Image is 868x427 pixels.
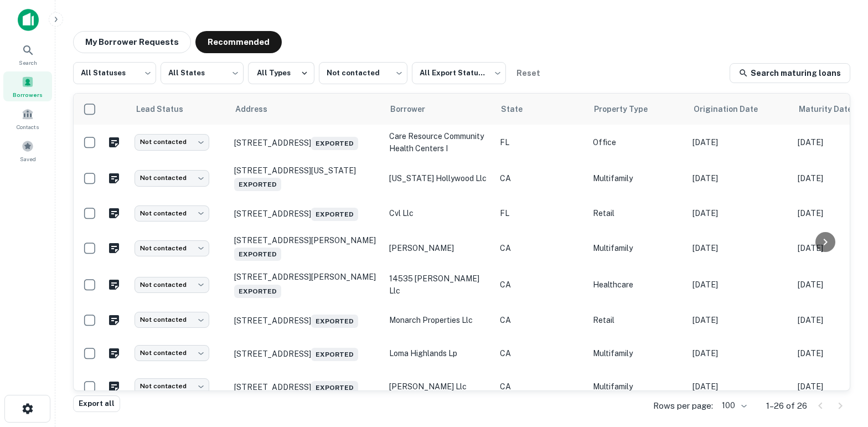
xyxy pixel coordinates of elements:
p: CA [500,279,582,291]
span: Saved [20,155,36,163]
p: [PERSON_NAME] llc [389,380,489,393]
div: Not contacted [135,378,209,394]
span: Exported [234,178,281,191]
p: [STREET_ADDRESS] [234,205,378,221]
p: [DATE] [693,279,787,291]
div: All Export Statuses [412,59,506,88]
span: Borrowers [13,90,43,99]
span: Origination Date [694,102,772,116]
p: monarch properties llc [389,314,489,326]
p: [DATE] [693,207,787,219]
div: Not contacted [135,240,209,256]
p: Multifamily [593,380,681,393]
p: [DATE] [693,380,787,393]
p: [DATE] [693,136,787,148]
h6: Maturity Date [799,103,852,115]
p: 1–26 of 26 [766,399,807,413]
p: Healthcare [593,279,681,291]
th: Origination Date [687,94,792,125]
th: Borrower [384,94,494,125]
span: Exported [234,285,281,298]
button: Create a note for this borrower request [105,205,123,222]
button: Create a note for this borrower request [105,276,123,293]
div: Not contacted [135,312,209,328]
button: My Borrower Requests [73,31,191,53]
p: CA [500,380,582,393]
p: [DATE] [693,172,787,184]
div: Not contacted [135,205,209,222]
span: Lead Status [136,102,198,116]
img: capitalize-icon.png [18,9,39,31]
span: Property Type [594,102,662,116]
p: [DATE] [693,314,787,326]
p: [DATE] [693,242,787,254]
p: FL [500,207,582,219]
span: Exported [311,315,358,328]
th: Lead Status [129,94,229,125]
p: Rows per page: [653,399,713,413]
div: Not contacted [319,59,407,88]
button: Export all [73,395,120,412]
button: All Types [248,62,314,84]
div: Not contacted [135,134,209,150]
div: All Statuses [73,59,156,88]
p: CA [500,172,582,184]
p: CA [500,242,582,254]
span: Exported [311,381,358,394]
p: [STREET_ADDRESS][PERSON_NAME] [234,235,378,261]
th: Property Type [587,94,687,125]
p: [STREET_ADDRESS][PERSON_NAME] [234,272,378,297]
div: Not contacted [135,277,209,293]
button: Create a note for this borrower request [105,345,123,362]
span: State [501,102,537,116]
p: Multifamily [593,242,681,254]
span: Exported [234,248,281,261]
p: loma highlands lp [389,347,489,359]
th: State [494,94,587,125]
p: Retail [593,314,681,326]
th: Address [229,94,384,125]
p: cvl llc [389,207,489,219]
span: Search [19,58,37,67]
div: Maturity dates displayed may be estimated. Please contact the lender for the most accurate maturi... [799,103,863,115]
div: Not contacted [135,345,209,361]
div: Not contacted [135,170,209,186]
a: Contacts [3,104,52,133]
p: care resource community health centers i [389,130,489,155]
button: Create a note for this borrower request [105,170,123,187]
p: [DATE] [693,347,787,359]
p: Multifamily [593,347,681,359]
button: Create a note for this borrower request [105,378,123,395]
p: [PERSON_NAME] [389,242,489,254]
iframe: Chat Widget [813,338,868,392]
span: Address [235,102,282,116]
p: CA [500,347,582,359]
p: Retail [593,207,681,219]
p: [US_STATE] hollywood llc [389,172,489,184]
span: Contacts [17,122,39,131]
a: Saved [3,136,52,166]
p: [STREET_ADDRESS] [234,312,378,328]
span: Exported [311,348,358,361]
p: 14535 [PERSON_NAME] llc [389,272,489,297]
button: Create a note for this borrower request [105,312,123,328]
a: Search maturing loans [730,63,850,83]
p: [STREET_ADDRESS][US_STATE] [234,166,378,191]
p: Office [593,136,681,148]
p: [STREET_ADDRESS] [234,346,378,361]
p: Multifamily [593,172,681,184]
p: CA [500,314,582,326]
span: Borrower [390,102,440,116]
div: 100 [717,398,748,414]
button: Reset [510,62,546,84]
a: Borrowers [3,71,52,101]
a: Search [3,39,52,69]
button: Create a note for this borrower request [105,134,123,151]
span: Exported [311,208,358,221]
button: Create a note for this borrower request [105,240,123,256]
p: FL [500,136,582,148]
